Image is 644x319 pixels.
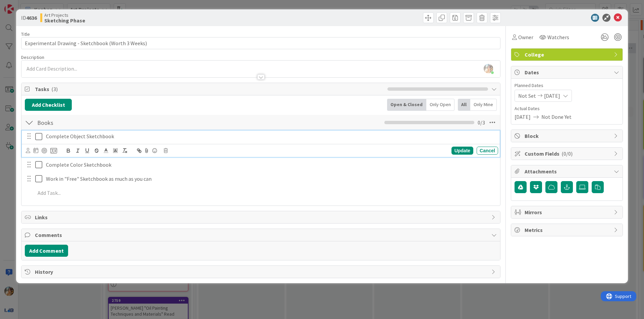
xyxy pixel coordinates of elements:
span: Description [21,54,44,60]
input: type card name here... [21,37,500,49]
span: Support [14,1,31,9]
span: Attachments [525,167,610,175]
p: Complete Object Sketchbook [46,133,495,140]
span: Comments [35,231,488,239]
div: Only Open [426,99,454,111]
span: [DATE] [515,113,531,121]
label: Title [21,31,30,37]
span: History [35,268,488,276]
span: Watchers [547,33,569,41]
span: Dates [525,68,610,76]
span: ( 3 ) [51,86,58,92]
button: Add Checklist [25,99,72,111]
span: Custom Fields [525,150,610,158]
span: ID [21,14,37,22]
span: 0 / 3 [478,118,485,127]
span: Not Set [518,92,536,100]
span: ( 0/0 ) [561,150,573,157]
span: College [525,51,610,59]
span: Tasks [35,85,384,93]
span: Block [525,132,610,140]
div: All [458,99,470,111]
span: Owner [518,33,533,41]
span: Planned Dates [515,82,619,89]
p: Complete Color Sketchbook [46,161,495,169]
b: Sketching Phase [44,18,85,23]
span: Not Done Yet [541,113,572,121]
input: Add Checklist... [35,116,186,129]
img: DgSP5OpwsSRUZKwS8gMSzgstfBmcQ77l.jpg [484,64,493,73]
div: Open & Closed [387,99,426,111]
span: Actual Dates [515,105,619,112]
b: 4636 [26,14,37,21]
span: Metrics [525,226,610,234]
p: Work in "Free" Sketchbook as much as you can [46,175,495,183]
span: Links [35,213,488,221]
div: Update [451,147,473,155]
span: [DATE] [544,92,560,100]
span: Art Projects [44,12,85,18]
button: Add Comment [25,245,68,257]
span: Mirrors [525,208,610,216]
div: Only Mine [470,99,497,111]
div: Cancel [477,147,498,155]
